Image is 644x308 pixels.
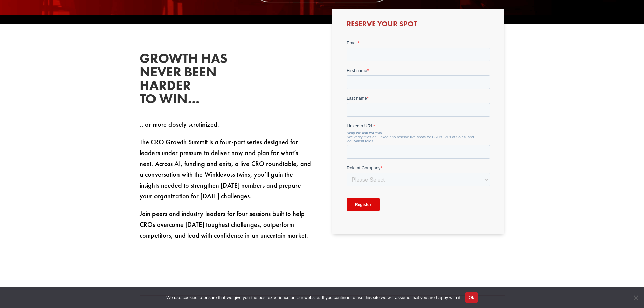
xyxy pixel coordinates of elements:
span: We use cookies to ensure that we give you the best experience on our website. If you continue to ... [166,294,461,301]
span: The CRO Growth Summit is a four-part series designed for leaders under pressure to deliver now an... [140,138,311,200]
span: .. or more closely scrutinized. [140,120,219,129]
span: Join peers and industry leaders for four sessions built to help CROs overcome [DATE] toughest cha... [140,209,308,240]
h2: Growth has never been harder to win… [140,52,241,109]
button: Ok [465,292,478,303]
h3: Reserve Your Spot [347,20,490,31]
span: No [632,294,639,301]
iframe: Form 0 [347,40,490,223]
